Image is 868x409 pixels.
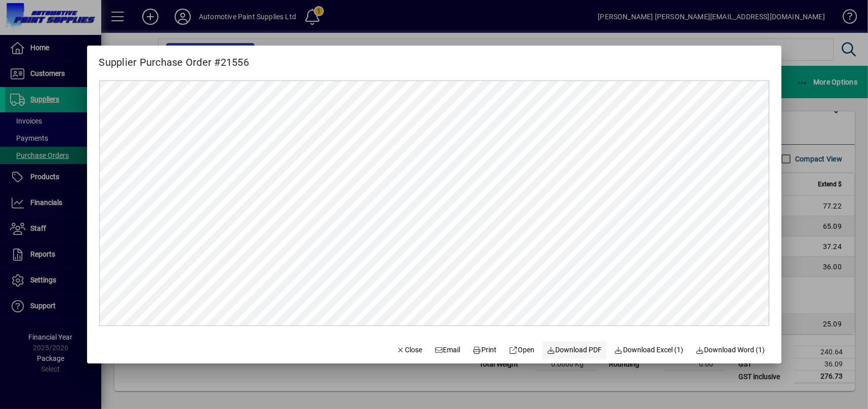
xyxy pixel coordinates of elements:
[469,341,501,359] button: Print
[392,341,427,359] button: Close
[695,345,765,355] span: Download Word (1)
[509,345,535,355] span: Open
[691,341,769,359] button: Download Word (1)
[547,345,602,355] span: Download PDF
[614,345,684,355] span: Download Excel (1)
[473,345,497,355] span: Print
[543,341,606,359] a: Download PDF
[434,345,461,355] span: Email
[396,345,423,355] span: Close
[610,341,688,359] button: Download Excel (1)
[87,46,262,70] h2: Supplier Purchase Order #21556
[505,341,539,359] a: Open
[430,341,465,359] button: Email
